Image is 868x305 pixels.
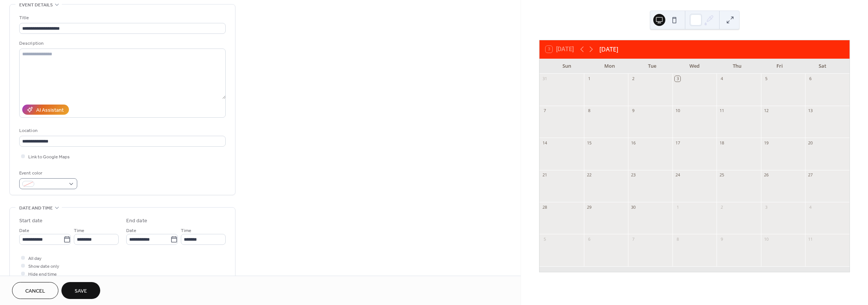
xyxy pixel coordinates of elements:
div: Fri [758,59,801,74]
div: 23 [630,172,636,178]
div: 1 [675,204,680,210]
span: Date and time [19,204,53,212]
button: Save [61,282,100,299]
div: 3 [763,204,769,210]
div: 28 [542,204,547,210]
div: 3 [675,76,680,82]
span: Show date only [28,263,59,270]
div: 26 [763,172,769,178]
span: Link to Google Maps [28,153,70,161]
div: Event color [19,169,76,177]
div: [DATE] [599,45,618,54]
div: 14 [542,140,547,146]
div: Sat [801,59,844,74]
button: AI Assistant [22,105,69,115]
div: 31 [542,76,547,82]
div: 13 [807,108,813,114]
div: 6 [807,76,813,82]
div: Thu [716,59,758,74]
div: 29 [586,204,592,210]
div: 20 [807,140,813,146]
div: 8 [675,236,680,242]
button: Cancel [12,282,58,299]
div: 8 [586,108,592,114]
div: 30 [630,204,636,210]
span: Time [74,227,84,235]
div: 11 [807,236,813,242]
div: 21 [542,172,547,178]
div: 2 [719,204,724,210]
div: 25 [719,172,724,178]
span: Event details [19,1,53,9]
div: 18 [719,140,724,146]
div: 9 [630,108,636,114]
div: Start date [19,217,43,225]
div: 4 [807,204,813,210]
div: 5 [763,76,769,82]
div: Description [19,39,224,47]
div: Location [19,127,224,135]
div: 4 [719,76,724,82]
span: Date [126,227,136,235]
div: AI Assistant [36,106,64,114]
div: 1 [586,76,592,82]
div: 11 [719,108,724,114]
div: 19 [763,140,769,146]
div: 15 [586,140,592,146]
div: 27 [807,172,813,178]
span: Date [19,227,29,235]
div: 10 [763,236,769,242]
div: Title [19,14,224,22]
div: 6 [586,236,592,242]
div: End date [126,217,147,225]
div: 7 [630,236,636,242]
div: Tue [631,59,673,74]
div: Sun [546,59,588,74]
span: Time [181,227,191,235]
span: All day [28,255,41,263]
div: 7 [542,108,547,114]
span: Hide end time [28,270,57,278]
div: 17 [675,140,680,146]
div: 10 [675,108,680,114]
div: 24 [675,172,680,178]
div: 16 [630,140,636,146]
div: 22 [586,172,592,178]
div: 2 [630,76,636,82]
span: Cancel [25,287,45,295]
div: 5 [542,236,547,242]
div: Mon [588,59,631,74]
div: Wed [673,59,716,74]
div: 12 [763,108,769,114]
span: Save [75,287,87,295]
div: 9 [719,236,724,242]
